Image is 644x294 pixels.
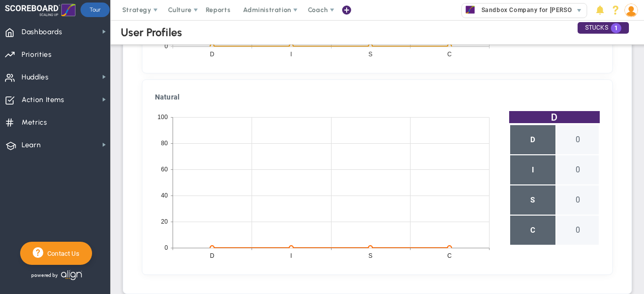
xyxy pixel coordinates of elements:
[464,4,476,16] img: 19818.Company.photo
[624,4,638,17] img: 41317.Person.photo
[122,6,151,14] span: Strategy
[121,26,182,39] div: User Profiles
[22,44,52,65] span: Priorities
[243,6,291,14] span: Administration
[210,51,214,58] text: D
[161,192,168,199] text: 40
[161,218,168,225] text: 20
[368,252,372,259] text: S
[22,67,49,88] span: Huddles
[161,166,168,173] text: 60
[513,165,553,174] h3: I
[22,112,47,133] span: Metrics
[290,252,292,259] text: I
[447,252,452,259] text: C
[576,195,580,205] span: 0
[157,114,168,121] text: 100
[165,43,168,50] text: 0
[572,4,587,18] span: select
[578,22,629,34] div: STUCKS
[513,195,553,205] h3: S
[513,135,553,144] h3: D
[576,225,580,235] span: 0
[308,6,328,14] span: Coach
[447,51,452,58] text: C
[155,92,600,102] h4: Natural
[611,23,621,33] span: 1
[290,51,292,58] text: I
[476,4,600,17] span: Sandbox Company for [PERSON_NAME]
[509,111,600,123] h3: D
[576,165,580,174] span: 0
[22,22,62,43] span: Dashboards
[165,244,168,251] text: 0
[576,135,580,144] span: 0
[43,250,79,257] span: Contact Us
[161,140,168,147] text: 80
[22,89,64,111] span: Action Items
[22,135,41,156] span: Learn
[20,267,124,283] div: Powered by Align
[368,51,372,58] text: S
[210,252,214,259] text: D
[513,226,553,235] h3: C
[168,6,192,14] span: Culture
